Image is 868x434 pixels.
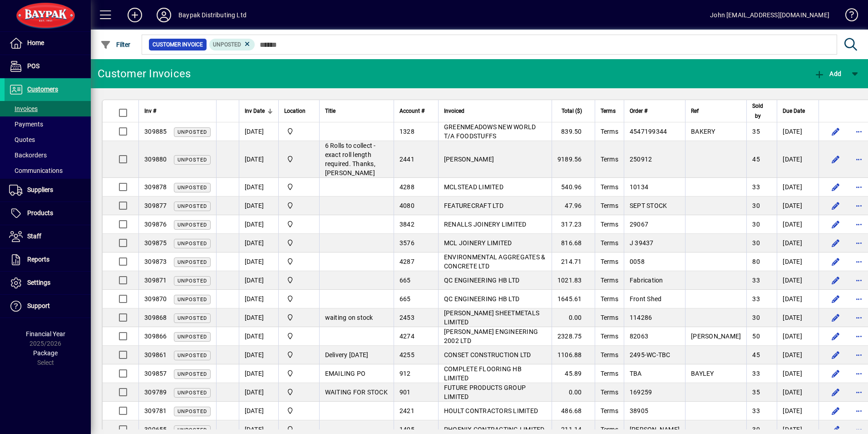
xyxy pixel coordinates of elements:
[399,239,414,247] span: 3576
[777,178,819,197] td: [DATE]
[630,239,654,247] span: J 39437
[444,156,494,163] span: [PERSON_NAME]
[601,389,618,396] span: Terms
[601,426,618,433] span: Terms
[828,292,843,306] button: Edit
[284,182,314,192] span: Baypak - Onekawa
[325,389,388,396] span: WAITING FOR STOCK
[444,426,545,433] span: PHOENIX CONTRACTING LIMITED
[284,313,314,323] span: Baypak - Onekawa
[783,106,813,116] div: Due Date
[777,290,819,308] td: [DATE]
[144,314,167,321] span: 309868
[552,402,595,420] td: 486.68
[144,295,167,303] span: 309870
[777,364,819,383] td: [DATE]
[630,258,645,265] span: 0058
[27,86,58,93] span: Customers
[777,122,819,141] td: [DATE]
[178,297,207,303] span: Unposted
[601,202,618,209] span: Terms
[444,365,522,382] span: COMPLETE FLOORING HB LIMITED
[239,327,278,346] td: [DATE]
[828,180,843,194] button: Edit
[752,407,760,414] span: 33
[552,346,595,364] td: 1106.88
[828,310,843,325] button: Edit
[630,407,648,414] span: 38905
[239,141,278,178] td: [DATE]
[444,309,539,326] span: [PERSON_NAME] SHEETMETALS LIMITED
[828,366,843,381] button: Edit
[284,201,314,211] span: Baypak - Onekawa
[630,183,648,191] span: 10134
[828,217,843,232] button: Edit
[9,121,43,128] span: Payments
[399,407,414,414] span: 2421
[852,180,866,194] button: More options
[239,383,278,402] td: [DATE]
[284,154,314,164] span: Baypak - Onekawa
[828,254,843,269] button: Edit
[852,217,866,232] button: More options
[752,156,760,163] span: 45
[752,295,760,303] span: 33
[552,252,595,271] td: 214.71
[178,8,247,22] div: Baypak Distributing Ltd
[325,106,335,116] span: Title
[245,106,273,116] div: Inv Date
[852,124,866,139] button: More options
[144,389,167,396] span: 309789
[27,39,44,46] span: Home
[852,236,866,250] button: More options
[144,221,167,228] span: 309876
[601,277,618,284] span: Terms
[710,8,829,22] div: John [EMAIL_ADDRESS][DOMAIN_NAME]
[444,106,546,116] div: Invoiced
[5,101,91,116] a: Invoices
[777,252,819,271] td: [DATE]
[284,257,314,267] span: Baypak - Onekawa
[27,279,50,286] span: Settings
[9,136,35,143] span: Quotes
[325,142,376,177] span: 6 Rolls to collect - exact roll length required. Thanks, [PERSON_NAME]
[284,106,314,116] div: Location
[399,426,414,433] span: 1495
[178,390,207,396] span: Unposted
[828,273,843,288] button: Edit
[27,209,53,217] span: Products
[144,258,167,265] span: 309873
[153,40,203,49] span: Customer Invoice
[444,106,464,116] span: Invoiced
[691,106,741,116] div: Ref
[444,295,519,303] span: QC ENGINEERING HB LTD
[828,385,843,399] button: Edit
[630,106,680,116] div: Order #
[630,333,648,340] span: 82063
[399,370,411,377] span: 912
[552,122,595,141] td: 839.50
[838,2,857,31] a: Knowledge Base
[752,277,760,284] span: 33
[284,350,314,360] span: Baypak - Onekawa
[601,314,618,321] span: Terms
[852,329,866,343] button: More options
[239,234,278,252] td: [DATE]
[178,371,207,377] span: Unposted
[284,406,314,416] span: Baypak - Onekawa
[630,389,652,396] span: 169259
[783,106,805,116] span: Due Date
[149,7,178,23] button: Profile
[557,106,590,116] div: Total ($)
[852,292,866,306] button: More options
[444,221,527,228] span: RENALLS JOINERY LIMITED
[284,387,314,397] span: Baypak - Onekawa
[144,277,167,284] span: 309871
[828,124,843,139] button: Edit
[178,315,207,321] span: Unposted
[9,167,63,174] span: Communications
[552,271,595,290] td: 1021.83
[630,277,663,284] span: Fabrication
[691,333,741,340] span: [PERSON_NAME]
[752,183,760,191] span: 33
